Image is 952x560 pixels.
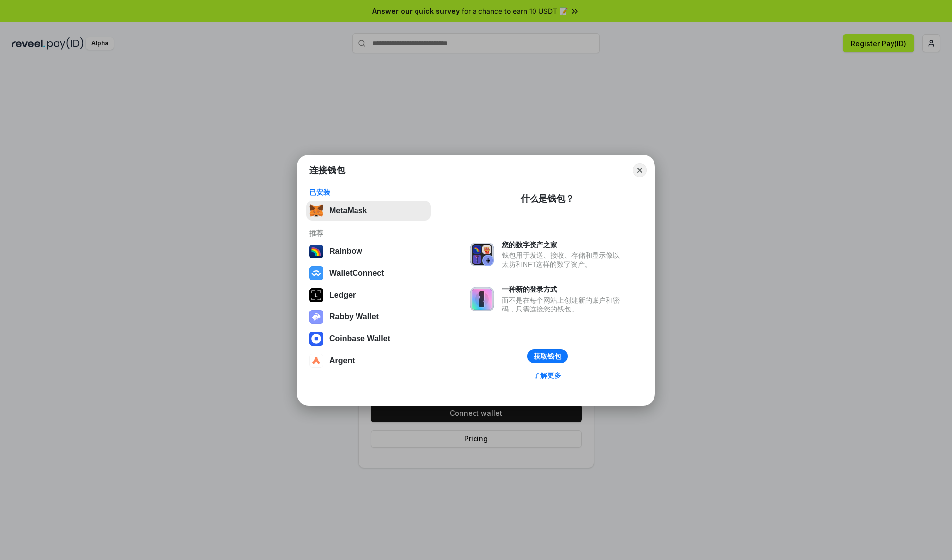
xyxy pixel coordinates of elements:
[306,242,431,261] button: Rainbow
[502,240,625,249] div: 您的数字资产之家
[306,285,431,305] button: Ledger
[528,369,567,382] a: 了解更多
[329,291,356,300] div: Ledger
[521,193,574,205] div: 什么是钱包？
[534,371,561,380] div: 了解更多
[309,164,345,176] h1: 连接钱包
[329,356,355,365] div: Argent
[309,229,428,238] div: 推荐
[309,188,428,197] div: 已安装
[329,269,384,278] div: WalletConnect
[470,243,494,266] img: svg+xml,%3Csvg%20xmlns%3D%22http%3A%2F%2Fwww.w3.org%2F2000%2Fsvg%22%20fill%3D%22none%22%20viewBox...
[309,266,323,280] img: svg+xml,%3Csvg%20width%3D%2228%22%20height%3D%2228%22%20viewBox%3D%220%200%2028%2028%22%20fill%3D...
[527,349,568,363] button: 获取钱包
[309,354,323,368] img: svg+xml,%3Csvg%20width%3D%2228%22%20height%3D%2228%22%20viewBox%3D%220%200%2028%2028%22%20fill%3D...
[329,247,362,256] div: Rainbow
[329,206,367,215] div: MetaMask
[329,312,379,321] div: Rabby Wallet
[306,351,431,371] button: Argent
[309,310,323,324] img: svg+xml,%3Csvg%20xmlns%3D%22http%3A%2F%2Fwww.w3.org%2F2000%2Fsvg%22%20fill%3D%22none%22%20viewBox...
[534,352,561,361] div: 获取钱包
[502,296,625,313] div: 而不是在每个网站上创建新的账户和密码，只需连接您的钱包。
[306,263,431,283] button: WalletConnect
[309,245,323,258] img: svg+xml,%3Csvg%20width%3D%22120%22%20height%3D%22120%22%20viewBox%3D%220%200%20120%20120%22%20fil...
[306,329,431,349] button: Coinbase Wallet
[309,332,323,346] img: svg+xml,%3Csvg%20width%3D%2228%22%20height%3D%2228%22%20viewBox%3D%220%200%2028%2028%22%20fill%3D...
[470,287,494,311] img: svg+xml,%3Csvg%20xmlns%3D%22http%3A%2F%2Fwww.w3.org%2F2000%2Fsvg%22%20fill%3D%22none%22%20viewBox...
[329,334,390,343] div: Coinbase Wallet
[309,204,323,218] img: svg+xml,%3Csvg%20fill%3D%22none%22%20height%3D%2233%22%20viewBox%3D%220%200%2035%2033%22%20width%...
[502,251,625,269] div: 钱包用于发送、接收、存储和显示像以太坊和NFT这样的数字资产。
[306,307,431,327] button: Rabby Wallet
[306,201,431,221] button: MetaMask
[633,163,647,177] button: Close
[502,285,625,294] div: 一种新的登录方式
[309,288,323,302] img: svg+xml,%3Csvg%20xmlns%3D%22http%3A%2F%2Fwww.w3.org%2F2000%2Fsvg%22%20width%3D%2228%22%20height%3...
